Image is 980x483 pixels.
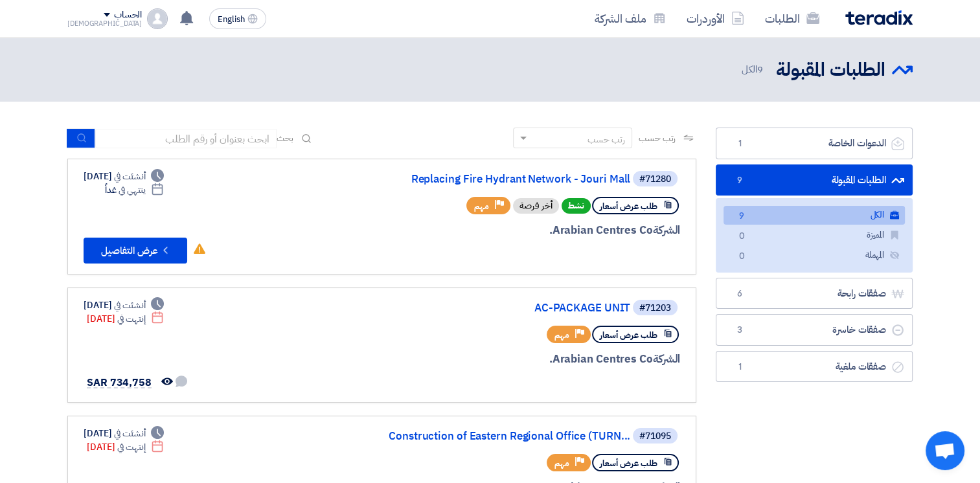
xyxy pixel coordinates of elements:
span: مهم [554,457,569,469]
div: [DATE] [87,440,164,454]
div: #71095 [639,432,671,441]
a: Construction of Eastern Regional Office (TURN... [371,431,630,442]
div: [DATE] [84,298,164,312]
span: ينتهي في [119,183,145,197]
span: 0 [734,250,749,264]
span: طلب عرض أسعار [600,329,657,341]
a: المهملة [724,246,905,265]
h2: الطلبات المقبولة [776,58,885,83]
span: أنشئت في [114,298,145,312]
div: أخر فرصة [513,198,559,214]
span: إنتهت في [117,440,145,454]
span: 9 [734,210,749,223]
img: profile_test.png [147,8,168,29]
div: Arabian Centres Co. [369,222,680,239]
span: 9 [732,174,747,187]
div: [DATE] [84,427,164,440]
div: [DEMOGRAPHIC_DATA] [67,20,142,27]
span: أنشئت في [114,170,145,183]
input: ابحث بعنوان أو رقم الطلب [95,129,277,148]
span: الشركة [653,222,681,238]
span: 0 [734,230,749,243]
div: [DATE] [87,312,164,326]
span: SAR 734,758 [87,375,152,390]
div: الحساب [114,10,142,21]
a: الكل [724,206,905,225]
button: عرض التفاصيل [84,238,187,264]
a: الطلبات المقبولة9 [716,164,913,196]
span: 1 [732,361,747,374]
span: 1 [732,137,747,150]
a: الدعوات الخاصة1 [716,128,913,159]
span: English [218,15,245,24]
span: طلب عرض أسعار [600,457,657,469]
div: Open chat [926,431,964,470]
span: نشط [562,198,591,214]
div: #71280 [639,175,671,184]
a: ملف الشركة [584,3,676,34]
a: الأوردرات [676,3,755,34]
span: إنتهت في [117,312,145,326]
a: المميزة [724,226,905,245]
div: رتب حسب [587,133,625,146]
span: رتب حسب [639,131,676,145]
a: صفقات رابحة6 [716,278,913,309]
div: #71203 [639,304,671,313]
span: الشركة [653,351,681,367]
div: [DATE] [84,170,164,183]
span: 3 [732,324,747,337]
span: الكل [741,62,766,77]
span: أنشئت في [114,427,145,440]
div: غداً [105,183,164,197]
span: 6 [732,287,747,300]
a: صفقات خاسرة3 [716,314,913,346]
a: صفقات ملغية1 [716,351,913,383]
a: الطلبات [755,3,830,34]
button: English [209,8,266,29]
span: مهم [474,200,489,212]
img: Teradix logo [845,10,913,25]
span: 9 [757,62,763,76]
span: مهم [554,329,569,341]
span: بحث [277,131,293,145]
div: Arabian Centres Co. [369,351,680,368]
a: AC-PACKAGE UNIT [371,302,630,314]
span: طلب عرض أسعار [600,200,657,212]
a: Replacing Fire Hydrant Network - Jouri Mall [371,174,630,185]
